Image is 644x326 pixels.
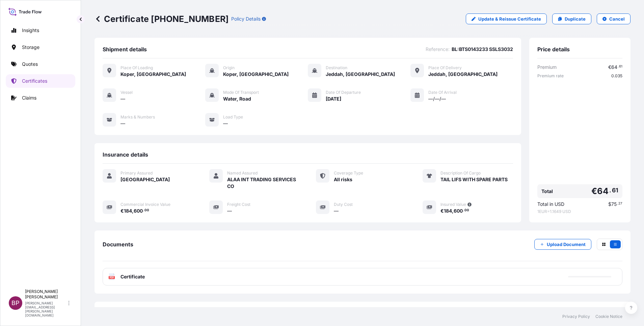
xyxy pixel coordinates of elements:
[120,176,170,183] span: [GEOGRAPHIC_DATA]
[534,239,591,250] button: Upload Document
[25,301,67,317] p: [PERSON_NAME][EMAIL_ADDRESS][PERSON_NAME][DOMAIN_NAME]
[95,13,229,24] p: Certificate [PHONE_NUMBER]
[124,209,132,213] span: 184
[223,114,243,120] span: Load Type
[143,209,144,212] span: .
[464,209,469,212] span: 00
[326,71,395,78] span: Jeddah, [GEOGRAPHIC_DATA]
[440,202,466,207] span: Insured Value
[326,96,341,102] span: [DATE]
[120,170,153,176] span: Primary Assured
[612,188,618,192] span: 61
[618,202,622,205] span: 27
[6,57,75,71] a: Quotes
[227,202,250,207] span: Freight Cost
[144,209,149,212] span: 00
[22,27,39,34] p: Insights
[618,65,619,68] span: .
[120,96,125,102] span: —
[223,90,259,95] span: Mode of Transport
[120,202,170,207] span: Commercial Invoice Value
[608,65,611,70] span: €
[478,16,541,22] p: Update & Reissue Certificate
[22,94,36,101] p: Claims
[537,46,570,53] span: Price details
[120,273,145,280] span: Certificate
[22,44,39,51] p: Storage
[591,187,597,195] span: €
[466,13,547,24] a: Update & Reissue Certificate
[227,176,300,190] span: ALAA INT TRADING SERVICES CO
[619,65,622,68] span: 61
[103,241,133,248] span: Documents
[537,73,564,79] span: Premium rate
[227,170,258,176] span: Named Assured
[611,73,622,79] span: 0.035
[611,65,617,70] span: 64
[595,314,622,319] a: Cookie Notice
[134,209,143,213] span: 600
[326,90,361,95] span: Date of Departure
[22,61,38,67] p: Quotes
[454,209,463,213] span: 600
[334,202,353,207] span: Duty Cost
[608,202,611,207] span: $
[537,209,622,214] span: 1 EUR = 1.1649 USD
[223,65,235,71] span: Origin
[120,65,153,71] span: Place of Loading
[25,289,67,300] p: [PERSON_NAME] [PERSON_NAME]
[223,120,228,127] span: —
[231,16,261,22] p: Policy Details
[428,90,457,95] span: Date of Arrival
[428,96,446,102] span: —/—/—
[547,241,586,248] p: Upload Document
[120,209,124,213] span: €
[541,188,553,195] span: Total
[6,91,75,105] a: Claims
[426,46,450,53] span: Reference :
[428,71,498,78] span: Jeddah, [GEOGRAPHIC_DATA]
[444,209,452,213] span: 184
[6,40,75,54] a: Storage
[334,170,363,176] span: Coverage Type
[552,13,591,24] a: Duplicate
[6,74,75,88] a: Certificates
[326,65,347,71] span: Destination
[120,71,186,78] span: Koper, [GEOGRAPHIC_DATA]
[11,300,20,306] span: BP
[223,71,289,78] span: Koper, [GEOGRAPHIC_DATA]
[120,90,133,95] span: Vessel
[597,13,630,24] button: Cancel
[597,187,608,195] span: 64
[537,201,564,208] span: Total in USD
[565,16,586,22] p: Duplicate
[452,46,513,53] span: BL:BTS0143233 SSLS3032
[452,209,454,213] span: ,
[227,208,232,214] span: —
[617,202,618,205] span: .
[6,24,75,37] a: Insights
[428,65,462,71] span: Place of Delivery
[22,78,47,84] p: Certificates
[120,120,125,127] span: —
[440,209,444,213] span: €
[103,151,148,158] span: Insurance details
[103,46,147,53] span: Shipment details
[609,188,611,192] span: .
[463,209,464,212] span: .
[223,96,251,102] span: Water, Road
[110,276,114,279] text: PDF
[120,114,155,120] span: Marks & Numbers
[334,208,339,214] span: —
[609,16,625,22] p: Cancel
[537,64,557,71] span: Premium
[132,209,134,213] span: ,
[440,176,508,183] span: TAIL LIFS WITH SPARE PARTS
[611,202,617,207] span: 75
[334,176,352,183] span: All risks
[440,170,481,176] span: Description Of Cargo
[562,314,590,319] a: Privacy Policy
